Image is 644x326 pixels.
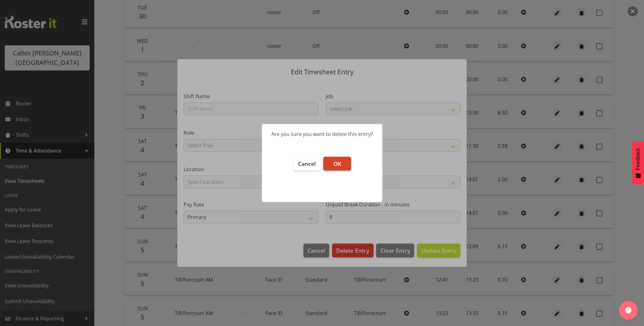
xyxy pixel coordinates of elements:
img: help-xxl-2.png [625,307,631,313]
button: Feedback - Show survey [632,142,644,184]
div: Are you sure you want to delete this entry? [271,130,373,138]
button: OK [323,157,351,171]
button: Cancel [293,157,321,171]
span: Cancel [298,160,316,167]
span: Feedback [635,148,641,170]
span: OK [333,160,341,167]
